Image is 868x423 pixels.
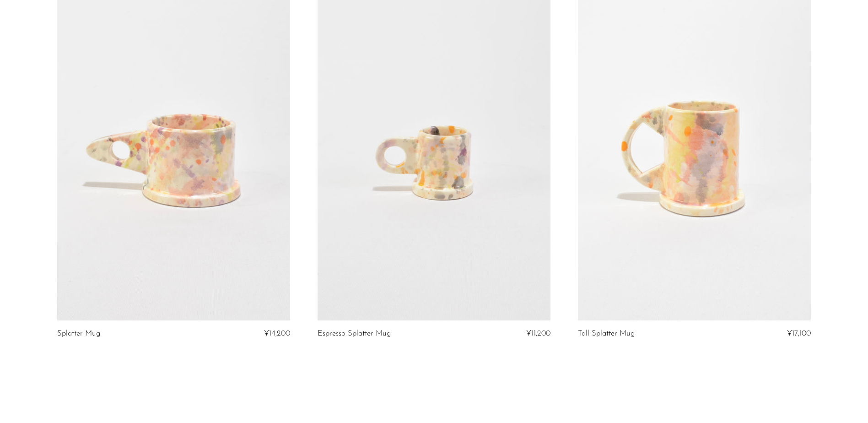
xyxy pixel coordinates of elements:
[578,330,635,338] a: Tall Splatter Mug
[57,330,100,338] a: Splatter Mug
[318,330,391,338] a: Espresso Splatter Mug
[264,330,290,337] span: ¥14,200
[787,330,811,337] span: ¥17,100
[526,330,550,337] span: ¥11,200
